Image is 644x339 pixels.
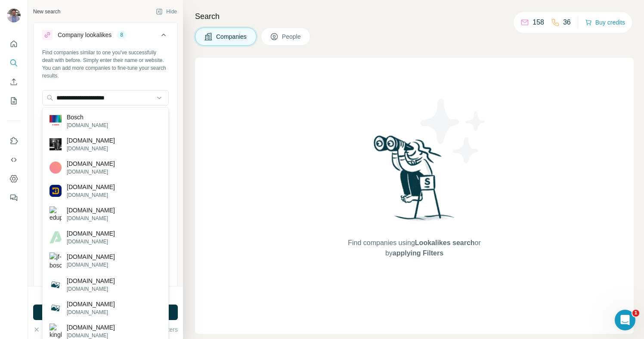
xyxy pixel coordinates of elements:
[67,136,115,145] p: [DOMAIN_NAME]
[7,133,21,149] button: Use Surfe on LinkedIn
[33,305,178,320] button: Run search
[33,8,60,16] div: New search
[7,55,21,71] button: Search
[50,115,62,127] img: Bosch
[67,183,115,191] p: [DOMAIN_NAME]
[563,17,571,28] p: 36
[7,93,21,109] button: My lists
[67,261,115,269] p: [DOMAIN_NAME]
[393,249,443,257] span: applying Filters
[7,36,21,52] button: Quick start
[33,325,58,334] button: Clear
[67,113,108,121] p: Bosch
[7,152,21,168] button: Use Surfe API
[67,308,115,316] p: [DOMAIN_NAME]
[34,25,177,49] button: Company lookalikes8
[67,238,115,246] p: [DOMAIN_NAME]
[50,323,62,339] img: kingbosch.com
[415,92,492,170] img: Surfe Illustration - Stars
[370,133,459,229] img: Surfe Illustration - Woman searching with binoculars
[67,300,115,308] p: [DOMAIN_NAME]
[67,229,115,238] p: [DOMAIN_NAME]
[150,5,183,18] button: Hide
[50,206,62,222] img: edupolobosch.com
[50,162,62,174] img: nuriabosch.com
[67,215,115,222] p: [DOMAIN_NAME]
[67,252,115,261] p: [DOMAIN_NAME]
[50,302,62,314] img: dgbosch.com
[7,171,21,187] button: Dashboard
[58,31,111,39] div: Company lookalikes
[50,185,62,197] img: DagjeDenBosch.com
[415,239,475,246] span: Lookalikes search
[67,206,115,215] p: [DOMAIN_NAME]
[50,138,62,150] img: dannyabosch.com
[7,74,21,90] button: Enrich CSV
[632,310,639,317] span: 1
[67,277,115,285] p: [DOMAIN_NAME]
[67,285,115,293] p: [DOMAIN_NAME]
[67,159,115,168] p: [DOMAIN_NAME]
[117,31,127,39] div: 8
[67,145,115,152] p: [DOMAIN_NAME]
[7,190,21,205] button: Feedback
[50,252,62,270] img: jf-bosch.com
[345,238,483,258] span: Find companies using or by
[216,32,248,41] span: Companies
[50,279,62,291] img: jubosch.com
[67,323,115,332] p: [DOMAIN_NAME]
[282,32,302,41] span: People
[195,10,634,22] h4: Search
[585,16,625,28] button: Buy credits
[67,121,108,129] p: [DOMAIN_NAME]
[615,310,635,330] iframe: Intercom live chat
[42,49,169,80] div: Find companies similar to one you've successfully dealt with before. Simply enter their name or w...
[533,17,544,28] p: 158
[50,231,62,243] img: christian-bosch.com
[7,9,21,22] img: Avatar
[67,191,115,199] p: [DOMAIN_NAME]
[67,168,115,176] p: [DOMAIN_NAME]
